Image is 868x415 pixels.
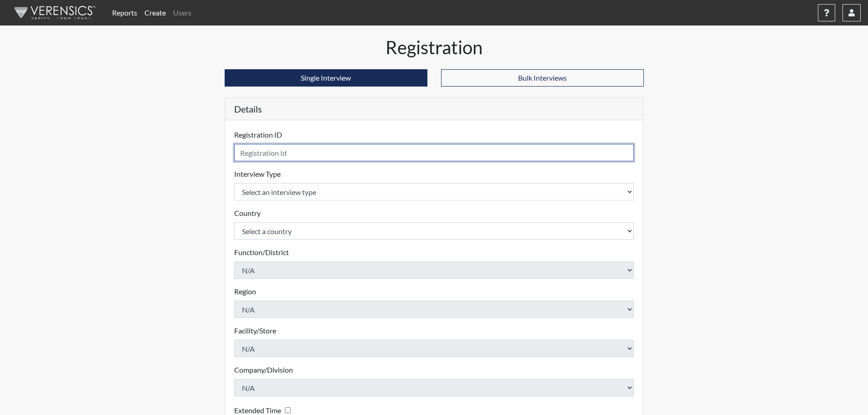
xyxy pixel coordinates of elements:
[234,364,293,375] label: Company/Division
[234,247,289,258] label: Function/District
[141,4,169,22] a: Create
[225,98,643,120] h5: Details
[234,169,281,179] label: Interview Type
[234,144,634,161] input: Insert a Registration ID, which needs to be a unique alphanumeric value for each interviewee
[234,129,282,140] label: Registration ID
[169,4,195,22] a: Users
[108,4,141,22] a: Reports
[234,325,276,336] label: Facility/Store
[441,69,644,87] button: Bulk Interviews
[225,69,427,87] button: Single Interview
[225,36,644,58] h1: Registration
[234,208,261,219] label: Country
[234,286,256,297] label: Region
